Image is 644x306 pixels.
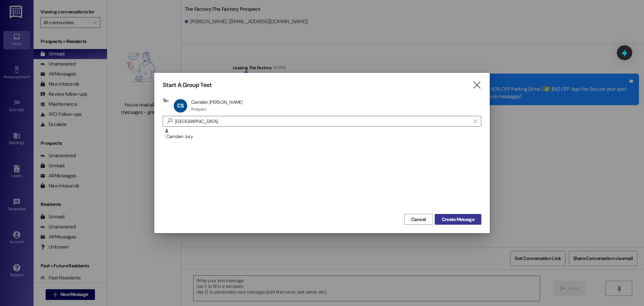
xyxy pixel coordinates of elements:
[442,216,474,223] span: Create Message
[435,214,481,225] button: Create Message
[163,128,481,145] div: : Camden Jury
[474,119,477,124] i: 
[191,99,243,105] div: Camden [PERSON_NAME]
[191,106,207,112] div: Prospect
[163,97,169,103] h3: To:
[177,102,184,109] span: CS
[164,128,481,140] div: : Camden Jury
[472,82,481,89] i: 
[163,81,212,89] h3: Start A Group Text
[404,214,433,225] button: Cancel
[411,216,426,223] span: Cancel
[164,118,175,125] i: 
[470,116,481,126] button: Clear text
[175,117,470,126] input: Search for any contact or apartment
